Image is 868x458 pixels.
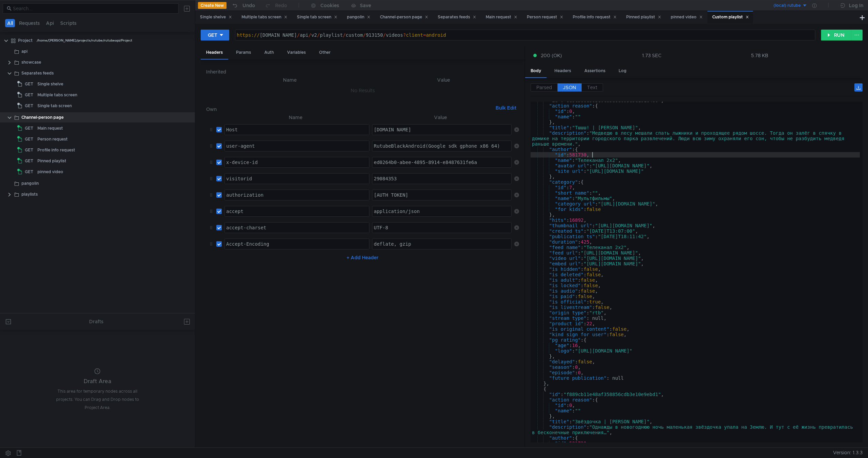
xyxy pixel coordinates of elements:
[493,104,519,112] button: Bulk Edit
[320,1,339,10] div: Cookies
[25,145,33,155] span: GET
[37,134,68,144] div: Person request
[25,134,33,144] span: GET
[206,68,519,76] h6: Inherited
[25,101,33,111] span: GET
[25,167,33,177] span: GET
[259,46,279,59] div: Auth
[243,1,255,10] div: Undo
[821,30,851,40] button: RUN
[222,113,369,121] th: Name
[25,156,33,166] span: GET
[89,317,103,326] div: Drafts
[260,0,292,11] button: Redo
[347,14,370,21] div: pangolin
[37,156,66,166] div: Pinned playlist
[241,14,287,21] div: Multiple tabs screen
[25,90,33,100] span: GET
[17,19,42,27] button: Requests
[227,0,260,11] button: Undo
[201,46,228,60] div: Headers
[587,84,597,91] span: Text
[369,113,512,121] th: Value
[37,101,72,111] div: Single tab screen
[44,19,56,27] button: Api
[37,90,77,100] div: Multiple tabs screen
[231,46,256,59] div: Params
[849,1,863,10] div: Log In
[563,84,576,91] span: JSON
[58,19,79,27] button: Scripts
[579,65,611,77] div: Assertions
[275,1,287,10] div: Redo
[297,14,337,21] div: Single tab screen
[380,14,428,21] div: Channel-person page
[18,35,33,46] div: Project
[13,5,174,12] input: Search...
[360,3,371,8] div: Save
[486,14,517,21] div: Main request
[751,52,768,59] div: 5.78 KB
[25,79,33,89] span: GET
[536,84,552,91] span: Parsed
[626,14,661,21] div: Pinned playlist
[573,14,617,21] div: Profile info request
[21,178,39,189] div: pangolin
[206,105,493,113] h6: Own
[525,65,547,78] div: Body
[21,46,28,56] div: api
[25,123,33,133] span: GET
[438,14,476,21] div: Separates feeds
[21,68,54,78] div: Separates feeds
[314,46,336,59] div: Other
[527,14,563,21] div: Person request
[21,57,41,67] div: showcase
[642,52,662,59] div: 1.73 SEC
[21,112,64,122] div: Channel-person page
[201,30,229,40] button: GET
[37,35,132,46] div: /home/[PERSON_NAME]/projects/rutube/rutubeapi/Project
[37,123,63,133] div: Main request
[773,2,801,9] div: (local) rutube
[37,145,75,155] div: Profile info request
[833,448,863,458] span: Version: 1.3.3
[549,65,577,77] div: Headers
[37,79,63,89] div: Single shelve
[344,253,381,262] button: + Add Header
[37,167,63,177] div: pinned video
[208,31,217,39] div: GET
[198,2,227,9] button: Create New
[21,189,38,199] div: playlists
[541,52,562,59] span: 200 (OK)
[671,14,703,21] div: pinned video
[5,19,15,27] button: All
[613,65,632,77] div: Log
[212,76,368,84] th: Name
[351,87,375,94] nz-embed-empty: No Results
[712,14,749,21] div: Custom playlist
[368,76,519,84] th: Value
[200,14,232,21] div: Single shelve
[282,46,311,59] div: Variables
